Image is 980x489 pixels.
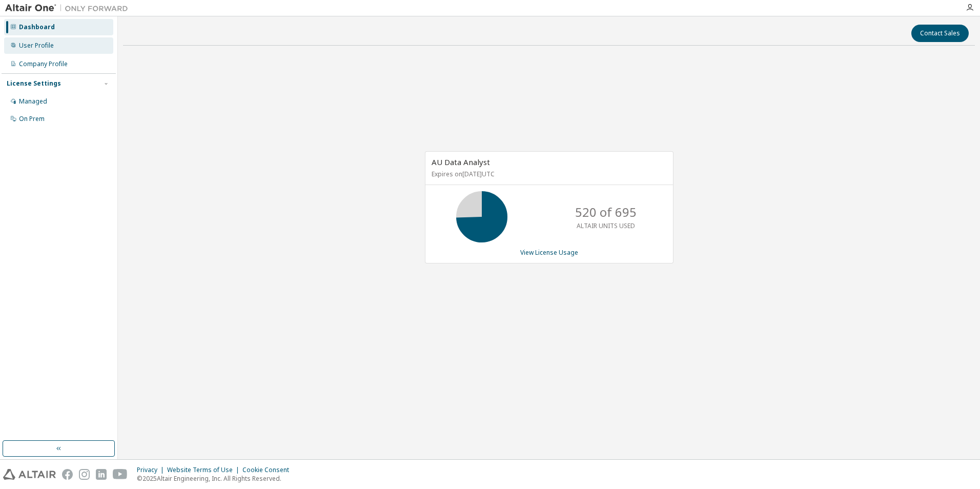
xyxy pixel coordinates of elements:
[79,469,90,480] img: instagram.svg
[911,25,969,42] button: Contact Sales
[19,23,55,31] div: Dashboard
[137,466,167,474] div: Privacy
[96,469,107,480] img: linkedin.svg
[577,221,635,230] p: ALTAIR UNITS USED
[167,466,242,474] div: Website Terms of Use
[113,469,128,480] img: youtube.svg
[19,97,47,106] div: Managed
[19,42,54,50] div: User Profile
[7,79,61,88] div: License Settings
[19,115,45,123] div: On Prem
[432,157,490,167] span: AU Data Analyst
[62,469,73,480] img: facebook.svg
[242,466,295,474] div: Cookie Consent
[520,248,578,257] a: View License Usage
[19,60,68,68] div: Company Profile
[5,3,133,13] img: Altair One
[575,203,637,221] p: 520 of 695
[432,170,664,178] p: Expires on [DATE] UTC
[137,474,295,483] p: © 2025 Altair Engineering, Inc. All Rights Reserved.
[3,469,56,480] img: altair_logo.svg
